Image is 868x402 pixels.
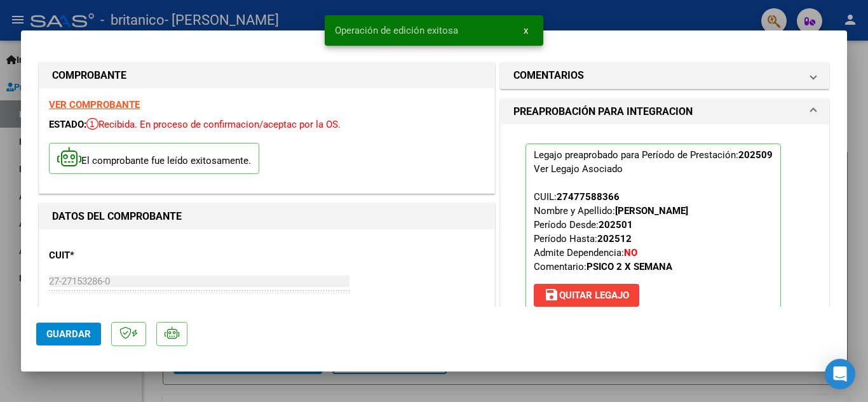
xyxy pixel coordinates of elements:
[86,119,341,130] span: Recibida. En proceso de confirmacion/aceptac por la OS.
[597,233,632,245] strong: 202512
[534,162,623,176] div: Ver Legajo Asociado
[557,190,620,204] div: 27477588366
[624,247,637,258] strong: NO
[534,261,672,272] span: Comentario:
[49,143,259,174] p: El comprobante fue leído exitosamente.
[513,19,538,42] button: x
[526,144,781,312] p: Legajo preaprobado para Período de Prestación:
[501,99,829,124] mat-expansion-panel-header: PREAPROBACIÓN PARA INTEGRACION
[534,284,639,307] button: Quitar Legajo
[52,69,126,81] strong: COMPROBANTE
[524,25,528,36] span: x
[501,63,829,88] mat-expansion-panel-header: COMENTARIOS
[587,261,672,272] strong: PSICO 2 X SEMANA
[534,191,688,272] span: CUIL: Nombre y Apellido: Período Desde: Período Hasta: Admite Dependencia:
[615,205,688,217] strong: [PERSON_NAME]
[513,68,584,83] h1: COMENTARIOS
[36,323,101,345] button: Guardar
[46,328,91,340] span: Guardar
[599,219,633,231] strong: 202501
[52,210,182,222] strong: DATOS DEL COMPROBANTE
[49,248,180,263] p: CUIT
[825,359,855,389] div: Open Intercom Messenger
[738,149,773,161] strong: 202509
[501,124,829,342] div: PREAPROBACIÓN PARA INTEGRACION
[49,99,140,111] a: VER COMPROBANTE
[49,119,86,130] span: ESTADO:
[544,290,629,301] span: Quitar Legajo
[513,104,693,119] h1: PREAPROBACIÓN PARA INTEGRACION
[335,24,458,37] span: Operación de edición exitosa
[544,287,559,302] mat-icon: save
